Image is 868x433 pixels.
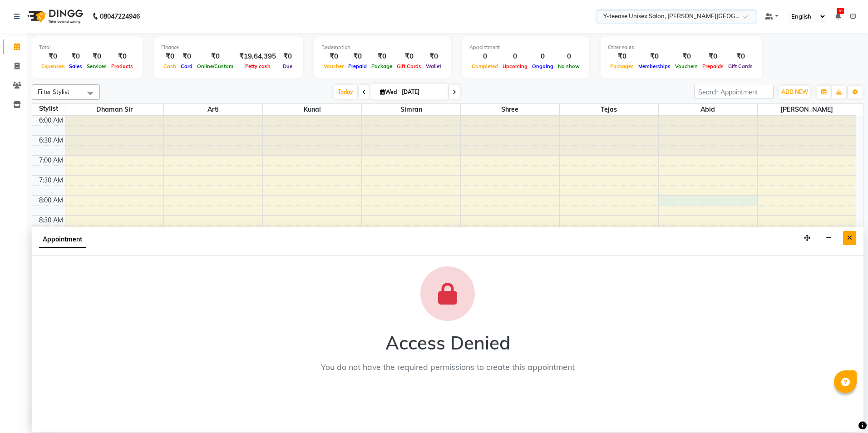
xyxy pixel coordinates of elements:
button: ADD NEW [779,86,810,98]
span: Abid [659,104,757,115]
div: ₹19,64,395 [236,51,280,62]
span: Wallet [424,63,444,69]
p: You do not have the required permissions to create this appointment [321,361,575,373]
div: ₹0 [346,51,369,62]
div: Redemption [321,44,444,51]
div: 6:30 AM [37,136,65,145]
span: Expenses [39,63,67,69]
span: Dhaman Sir [65,104,164,115]
div: Finance [161,44,296,51]
span: Voucher [321,63,346,69]
span: Prepaids [700,63,726,69]
span: Online/Custom [195,63,236,69]
div: 8:00 AM [37,196,65,205]
b: 08047224946 [100,4,140,29]
div: ₹0 [673,51,700,62]
span: Petty cash [243,63,273,69]
span: Packages [608,63,636,69]
span: Today [334,85,357,99]
h2: Access Denied [321,332,575,354]
span: Gift Cards [395,63,424,69]
div: 7:00 AM [37,156,65,165]
div: 7:30 AM [37,176,65,185]
span: Vouchers [673,63,700,69]
div: ₹0 [321,51,346,62]
div: ₹0 [726,51,755,62]
span: tejas [560,104,658,115]
div: ₹0 [195,51,236,62]
div: ₹0 [636,51,673,62]
div: 0 [556,51,582,62]
span: Shree [461,104,559,115]
div: Other sales [608,44,755,51]
div: 6:00 AM [37,116,65,125]
span: No show [556,63,582,69]
div: 8:30 AM [37,216,65,225]
img: logo [23,4,85,29]
span: Package [369,63,395,69]
div: Appointment [469,44,582,51]
div: ₹0 [395,51,424,62]
div: 0 [530,51,556,62]
div: ₹0 [280,51,296,62]
button: Close [843,231,856,245]
a: 10 [835,12,841,20]
span: Wed [378,89,399,95]
span: [PERSON_NAME] [758,104,856,115]
div: ₹0 [608,51,636,62]
div: 0 [469,51,500,62]
div: ₹0 [424,51,444,62]
div: Stylist [32,104,65,113]
div: ₹0 [178,51,195,62]
span: Memberships [636,63,673,69]
span: Completed [469,63,500,69]
div: 0 [500,51,530,62]
span: Cash [161,63,178,69]
div: ₹0 [67,51,84,62]
span: Services [84,63,109,69]
span: Prepaid [346,63,369,69]
span: Ongoing [530,63,556,69]
span: Arti [164,104,262,115]
span: Simran [362,104,460,115]
div: ₹0 [109,51,135,62]
div: ₹0 [369,51,395,62]
span: ADD NEW [781,89,808,95]
span: Appointment [39,231,86,248]
span: Sales [67,63,84,69]
span: Card [178,63,195,69]
span: Gift Cards [726,63,755,69]
span: Due [281,63,295,69]
span: Filter Stylist [38,88,69,95]
input: 2025-09-03 [399,85,444,99]
div: ₹0 [39,51,67,62]
span: Products [109,63,135,69]
div: ₹0 [84,51,109,62]
div: ₹0 [700,51,726,62]
span: Upcoming [500,63,530,69]
div: ₹0 [161,51,178,62]
div: Total [39,44,135,51]
span: 10 [837,8,844,14]
span: Kunal [263,104,361,115]
input: Search Appointment [694,85,774,99]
